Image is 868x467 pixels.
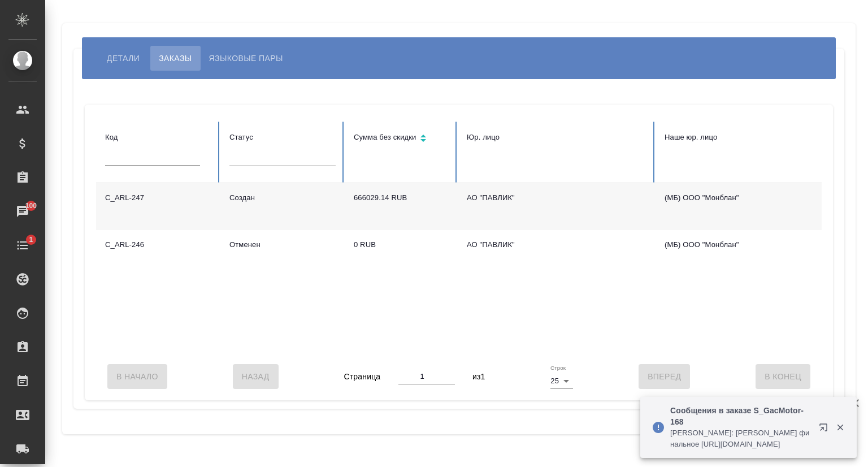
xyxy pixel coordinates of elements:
[209,51,283,65] span: Языковые пары
[345,230,458,277] td: 0 RUB
[665,131,844,144] div: Наше юр. лицо
[229,131,336,144] div: Статус
[220,230,345,277] td: Отменен
[354,131,449,147] div: Сортировка
[96,230,220,277] td: C_ARL-246
[472,370,485,383] span: из 1
[3,197,42,226] a: 100
[670,427,811,450] p: [PERSON_NAME]: [PERSON_NAME] финальное [URL][DOMAIN_NAME]
[670,405,811,427] p: Сообщения в заказе S_GacMotor-168
[812,416,839,443] button: Открыть в новой вкладке
[828,422,852,433] button: Закрыть
[3,231,42,260] a: 1
[220,183,345,230] td: Создан
[458,183,656,230] td: АО "ПАВЛИК"
[656,183,853,230] td: (МБ) ООО "Монблан"
[467,131,646,144] div: Юр. лицо
[159,51,192,65] span: Заказы
[105,131,211,144] div: Код
[656,230,853,277] td: (МБ) ООО "Монблан"
[19,200,44,211] span: 100
[96,183,220,230] td: C_ARL-247
[344,370,381,383] span: Страница
[550,373,573,389] div: 25
[345,183,458,230] td: 666029.14 RUB
[550,365,566,371] label: Строк
[458,230,656,277] td: АО "ПАВЛИК"
[22,234,40,245] span: 1
[107,51,140,65] span: Детали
